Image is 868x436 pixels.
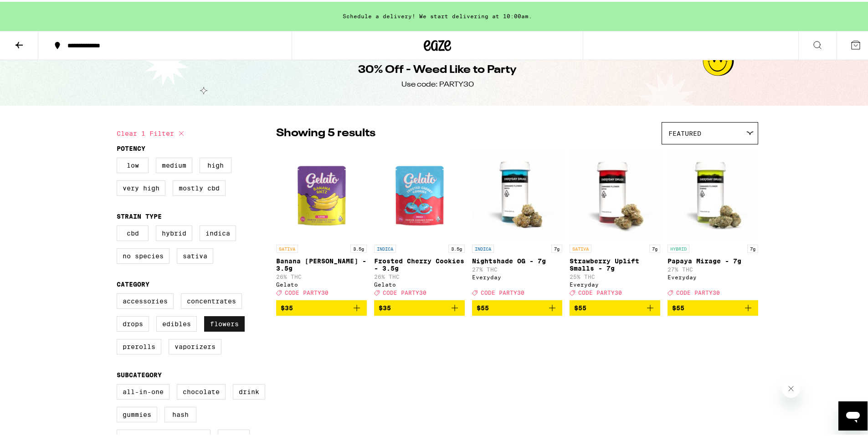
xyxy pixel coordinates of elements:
label: Accessories [117,292,174,307]
p: 27% THC [668,265,758,271]
p: INDICA [472,243,494,251]
p: Showing 5 results [276,124,375,139]
a: Open page for Banana Runtz - 3.5g from Gelato [276,147,367,298]
p: Strawberry Uplift Smalls - 7g [570,256,660,270]
iframe: Button to launch messaging window [838,400,868,429]
h1: 30% Off - Weed Like to Party [358,61,517,76]
div: Everyday [668,272,758,278]
span: $55 [477,303,489,310]
p: 26% THC [276,272,367,278]
button: Add to bag [472,298,563,314]
label: Vaporizers [169,337,221,353]
label: Hash [164,405,196,421]
a: Open page for Strawberry Uplift Smalls - 7g from Everyday [570,147,660,298]
p: Nightshade OG - 7g [472,256,563,263]
span: CODE PARTY30 [676,288,720,294]
p: SATIVA [570,243,591,251]
img: Gelato - Banana Runtz - 3.5g [276,147,367,238]
span: $35 [379,303,391,310]
a: Open page for Papaya Mirage - 7g from Everyday [668,147,758,298]
label: High [200,156,231,171]
label: Indica [200,224,236,239]
span: CODE PARTY30 [481,288,524,294]
label: Sativa [177,246,213,262]
p: 7g [551,243,562,251]
p: Papaya Mirage - 7g [668,256,758,263]
div: Everyday [570,280,660,286]
a: Open page for Frosted Cherry Cookies - 3.5g from Gelato [374,147,465,298]
div: Everyday [472,272,563,278]
p: 7g [649,243,660,251]
legend: Category [117,279,149,286]
p: HYBRID [668,243,689,251]
label: Medium [156,156,192,171]
span: CODE PARTY30 [383,288,426,294]
legend: Potency [117,143,145,150]
label: All-In-One [117,382,169,398]
p: 27% THC [472,265,563,271]
span: Hi. Need any help? [5,6,66,14]
legend: Subcategory [117,369,162,377]
label: Edibles [156,314,197,330]
label: Drops [117,314,149,330]
label: Hybrid [156,224,192,239]
label: Gummies [117,405,157,421]
legend: Strain Type [117,211,162,218]
button: Add to bag [276,298,367,314]
label: Very High [117,179,165,194]
p: 26% THC [374,272,465,278]
span: $35 [281,303,293,310]
span: Featured [668,128,701,135]
label: No Species [117,246,169,262]
div: Gelato [276,280,367,286]
div: Gelato [374,280,465,286]
a: Open page for Nightshade OG - 7g from Everyday [472,147,563,298]
label: Flowers [204,314,245,330]
label: Chocolate [177,382,226,398]
p: Banana [PERSON_NAME] - 3.5g [276,256,367,270]
p: 25% THC [570,272,660,278]
p: 7g [747,243,758,251]
label: Prerolls [117,337,161,353]
label: Mostly CBD [173,179,226,194]
p: 3.5g [448,243,465,251]
span: $55 [574,303,586,310]
img: Everyday - Papaya Mirage - 7g [668,147,758,238]
p: 3.5g [350,243,367,251]
p: INDICA [374,243,396,251]
img: Gelato - Frosted Cherry Cookies - 3.5g [374,147,465,238]
span: CODE PARTY30 [285,288,329,294]
label: Concentrates [181,292,242,307]
p: Frosted Cherry Cookies - 3.5g [374,256,465,270]
div: Use code: PARTY30 [401,78,474,88]
button: Add to bag [570,298,660,314]
label: CBD [117,224,149,239]
button: Clear 1 filter [117,120,187,143]
img: Everyday - Strawberry Uplift Smalls - 7g [570,147,660,238]
label: Low [117,156,149,171]
img: Everyday - Nightshade OG - 7g [472,147,563,238]
iframe: Close message [782,378,800,396]
button: Add to bag [374,298,465,314]
button: Add to bag [668,298,758,314]
span: CODE PARTY30 [578,288,622,294]
p: SATIVA [276,243,298,251]
label: Drink [233,382,265,398]
span: $55 [672,303,684,310]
